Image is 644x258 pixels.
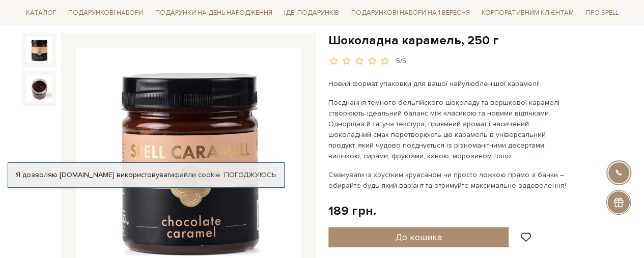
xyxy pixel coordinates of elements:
[64,5,147,21] a: Подарункові набори
[8,170,284,180] div: Я дозволяю [DOMAIN_NAME] використовувати
[22,5,61,21] a: Каталог
[151,5,276,21] a: Подарунки на День народження
[328,169,567,191] p: Смакувати із хрустким круасаном чи просто ложкою прямо з банки – обирайте будь-який варіант та от...
[347,4,474,21] a: Подарункові набори на 1 Вересня
[328,33,623,48] h1: Шоколадна карамель, 250 г
[328,97,567,161] p: Поєднання темного бельгійского шоколаду та вершкової карамелі створюють ідеальний баланс між клас...
[224,170,276,180] a: Погоджуюсь
[395,232,441,243] span: До кошика
[26,75,52,102] img: Шоколадна карамель, 250 г
[280,5,343,21] a: Ідеї подарунків
[478,4,578,21] a: Корпоративним клієнтам
[328,227,509,247] button: До кошика
[328,78,567,89] p: Новий формат упаковки для вашої найулюбленішої карамелі!
[396,56,406,66] div: 5/5
[582,5,623,21] a: Про Spell
[26,37,52,63] img: Шоколадна карамель, 250 г
[328,203,376,219] div: 189 грн.
[174,170,220,179] a: файли cookie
